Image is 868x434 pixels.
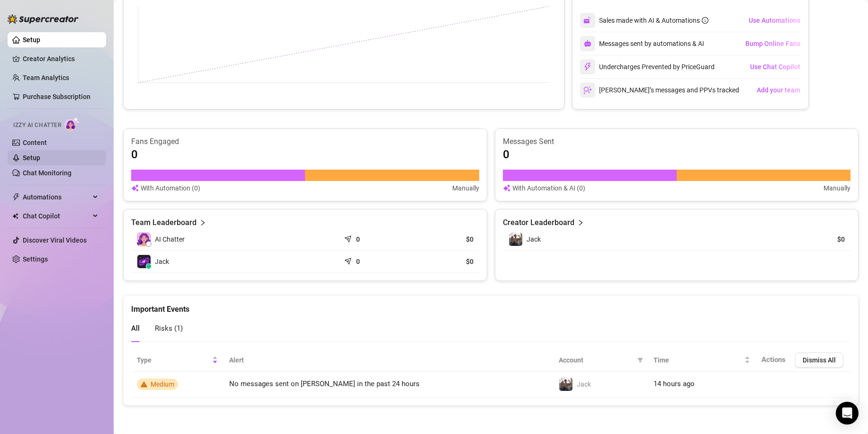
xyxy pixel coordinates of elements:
a: Chat Monitoring [23,169,72,177]
span: Use Chat Copilot [750,63,800,71]
img: svg%3e [583,63,592,71]
span: Automations [23,190,90,205]
span: Jack [577,380,591,388]
a: Setup [23,36,40,44]
article: Creator Leaderboard [503,217,574,228]
button: Use Chat Copilot [750,59,801,74]
article: Fans Engaged [131,136,479,147]
div: Important Events [131,296,850,315]
span: right [199,217,206,228]
span: warning [141,381,147,388]
a: Team Analytics [23,74,69,81]
img: AI Chatter [65,117,80,131]
img: Jack [559,378,573,391]
span: Bump Online Fans [745,40,800,47]
th: Time [648,349,756,372]
img: Jack [509,233,522,246]
article: $0 [415,257,474,266]
span: Use Automations [749,17,800,24]
img: logo-BBDzfeDw.svg [8,14,79,24]
article: $0 [802,235,845,244]
div: Open Intercom Messenger [836,402,859,425]
article: Manually [823,183,850,193]
span: thunderbolt [12,193,20,201]
span: All [131,324,140,333]
span: filter [637,357,643,363]
img: Jack [137,255,151,268]
span: No messages sent on [PERSON_NAME] in the past 24 hours [229,380,420,388]
button: Dismiss All [795,353,843,368]
img: svg%3e [583,86,592,94]
span: Jack [155,256,169,267]
a: Content [23,139,47,146]
a: Setup [23,154,40,162]
span: right [577,217,584,228]
a: Settings [23,255,48,263]
article: Team Leaderboard [131,217,197,228]
div: Sales made with AI & Automations [599,15,708,26]
article: Messages Sent [503,136,851,147]
article: With Automation (0) [141,183,200,193]
button: Bump Online Fans [745,36,801,51]
img: svg%3e [503,183,510,193]
article: 0 [356,235,360,244]
article: 0 [356,257,360,266]
a: Purchase Subscription [23,93,90,100]
span: info-circle [702,17,708,24]
span: Medium [151,380,174,388]
button: Add your team [756,82,801,98]
a: Creator Analytics [23,51,98,66]
span: Dismiss All [803,356,836,364]
span: Type [137,355,210,365]
img: svg%3e [584,40,591,47]
img: svg%3e [583,16,592,25]
img: izzy-ai-chatter-avatar-DDCN_rTZ.svg [137,232,151,246]
article: 0 [131,147,138,162]
span: Jack [527,235,541,243]
span: Izzy AI Chatter [13,121,61,130]
span: Add your team [757,86,800,94]
article: With Automation & AI (0) [512,183,585,193]
a: Discover Viral Videos [23,236,87,244]
article: Manually [452,183,479,193]
span: send [344,255,354,265]
span: Risks ( 1 ) [155,324,183,333]
span: 14 hours ago [653,380,695,388]
article: $0 [415,235,474,244]
div: Messages sent by automations & AI [580,36,704,51]
span: Chat Copilot [23,208,90,224]
span: Account [559,355,634,365]
span: send [344,233,354,243]
button: Use Automations [748,13,801,28]
th: Alert [224,349,554,372]
img: svg%3e [131,183,139,193]
th: Type [131,349,224,372]
div: Undercharges Prevented by PriceGuard [580,59,715,74]
span: AI Chatter [155,234,185,244]
span: Actions [761,355,786,364]
div: [PERSON_NAME]’s messages and PPVs tracked [580,82,739,98]
span: Time [653,355,743,365]
img: Chat Copilot [12,213,18,219]
article: 0 [503,147,510,162]
span: filter [635,353,645,367]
